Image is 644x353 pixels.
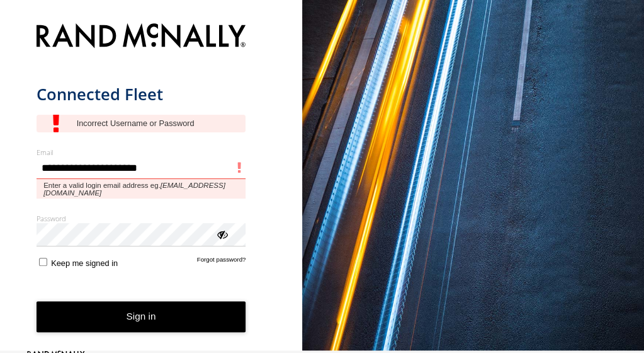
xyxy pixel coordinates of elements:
[37,179,246,199] span: Enter a valid login email address eg.
[43,182,225,197] em: [EMAIL_ADDRESS][DOMAIN_NAME]
[51,258,118,268] span: Keep me signed in
[197,256,246,268] a: Forgot password?
[37,16,266,352] form: main
[37,84,246,105] h1: Connected Fleet
[37,21,246,53] img: Rand McNally
[215,228,228,240] div: ViewPassword
[37,301,246,332] button: Sign in
[39,258,47,266] input: Keep me signed in
[37,148,246,157] label: Email
[37,214,246,223] label: Password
